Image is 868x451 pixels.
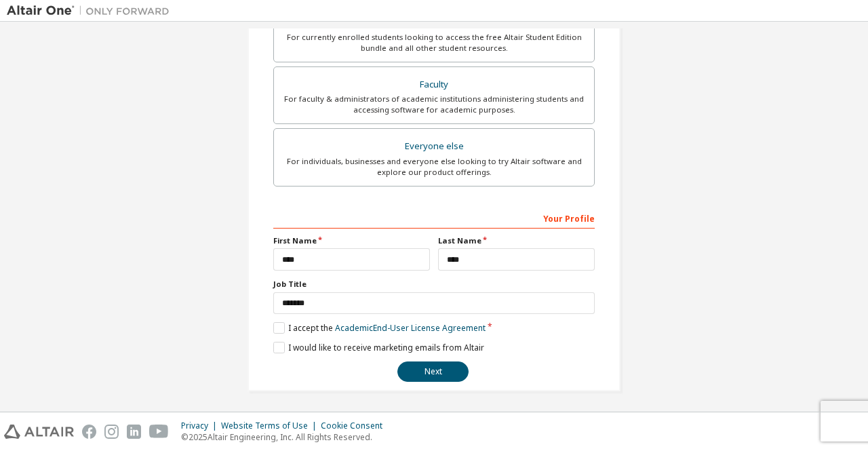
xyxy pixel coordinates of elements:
[438,235,595,246] label: Last Name
[149,425,169,439] img: youtube.svg
[273,279,595,290] label: Job Title
[273,322,486,334] label: I accept the
[282,137,586,156] div: Everyone else
[282,94,586,115] div: For faculty & administrators of academic institutions administering students and accessing softwa...
[282,32,586,54] div: For currently enrolled students looking to access the free Altair Student Edition bundle and all ...
[273,207,595,229] div: Your Profile
[127,425,141,439] img: linkedin.svg
[181,431,391,443] p: © 2025 Altair Engineering, Inc. All Rights Reserved.
[273,235,430,246] label: First Name
[397,361,469,382] button: Next
[7,4,176,18] img: Altair One
[221,420,321,431] div: Website Terms of Use
[335,322,486,334] a: Academic End-User License Agreement
[4,425,74,439] img: altair_logo.svg
[104,425,119,439] img: instagram.svg
[82,425,96,439] img: facebook.svg
[282,156,586,178] div: For individuals, businesses and everyone else looking to try Altair software and explore our prod...
[282,75,586,94] div: Faculty
[181,420,221,431] div: Privacy
[273,342,484,353] label: I would like to receive marketing emails from Altair
[321,420,391,431] div: Cookie Consent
